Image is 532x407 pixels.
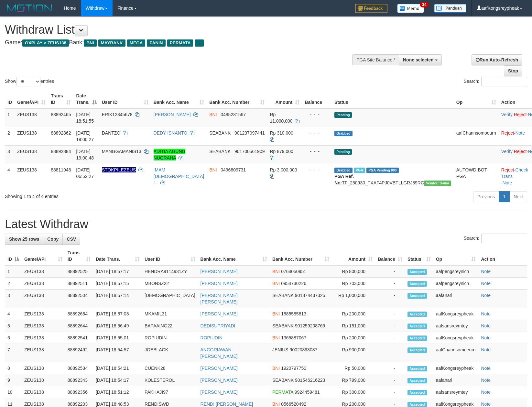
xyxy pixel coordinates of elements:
a: [PERSON_NAME] [201,269,238,274]
span: Copy 1365887067 to clipboard [281,335,306,340]
td: 88892504 [65,290,93,308]
a: [PERSON_NAME] [201,390,238,395]
a: Reject [501,130,514,136]
th: User ID: activate to sort column ascending [142,247,198,265]
td: KOLESTEROL [142,374,198,386]
td: ZEUS138 [22,344,65,362]
span: 88892862 [51,130,71,136]
td: [DEMOGRAPHIC_DATA] [142,290,198,308]
th: ID [5,90,15,108]
td: 4 [5,164,15,189]
td: - [375,320,405,332]
td: aafKongsreypheak [433,362,479,374]
label: Search: [464,234,527,243]
a: RENDI [PERSON_NAME] [201,401,253,407]
span: None selected [403,57,434,62]
td: ZEUS138 [15,127,48,145]
span: Show 25 rows [9,236,39,242]
h1: Withdraw List [5,23,348,36]
td: 88892534 [65,362,93,374]
td: 4 [5,308,22,320]
span: Accepted [407,281,427,287]
span: PERMATA [167,39,193,47]
div: - - - [305,130,329,136]
select: Showentries [16,77,40,86]
span: SEABANK [272,378,294,383]
td: ZEUS138 [22,386,65,398]
a: Note [503,180,512,185]
button: None selected [399,54,442,65]
a: [PERSON_NAME] [154,112,191,117]
td: BAPAAING22 [142,320,198,332]
td: 88892684 [65,308,93,320]
td: Rp 799,000 [332,374,375,386]
span: SEABANK [272,293,294,298]
span: Copy 1920797750 to clipboard [281,366,306,371]
span: Rp 310.000 [270,130,293,136]
td: MBONSZ22 [142,278,198,290]
input: Search: [481,77,527,86]
span: ERIK12345678 [102,112,133,117]
span: PGA Pending [366,168,399,173]
td: - [375,265,405,278]
a: Note [481,347,491,352]
a: Note [481,335,491,340]
td: Rp 703,000 [332,278,375,290]
td: ZEUS138 [15,164,48,189]
a: Stop [504,65,522,76]
td: PAKHAJI97 [142,386,198,398]
a: ADITIA AGUNG NUGRAHA [154,149,186,160]
a: Reject [501,167,514,172]
th: Trans ID: activate to sort column ascending [65,247,93,265]
span: BNI [209,167,217,172]
a: Previous [473,191,499,202]
span: Copy [47,236,59,242]
div: PGA Site Balance / [352,54,399,65]
span: [DATE] 19:00:27 [76,130,94,142]
span: ... [195,39,204,47]
a: ROPIUDIN [201,335,223,340]
span: Pending [334,149,352,155]
td: - [375,374,405,386]
a: Note [481,378,491,383]
a: [PERSON_NAME] [201,311,238,316]
td: 2 [5,278,22,290]
td: 88892492 [65,344,93,362]
span: Nama rekening ada tanda titik/strip, harap diedit [102,167,136,172]
span: BNI [272,281,280,286]
a: Note [481,293,491,298]
span: MANGGAMANIS13 [102,149,141,154]
td: JOEBLACK [142,344,198,362]
td: ZEUS138 [15,145,48,164]
th: Bank Acc. Name: activate to sort column ascending [151,90,207,108]
td: 88892343 [65,374,93,386]
span: OXPLAY > ZEUS138 [22,39,69,47]
a: [PERSON_NAME] [201,378,238,383]
span: 88892884 [51,149,71,154]
td: Rp 300,000 [332,386,375,398]
a: Note [481,281,491,286]
span: Pending [334,112,352,118]
td: 88892511 [65,278,93,290]
td: 6 [5,332,22,344]
td: 88892644 [65,320,93,332]
h1: Latest Withdraw [5,218,527,231]
span: [DATE] 19:00:48 [76,149,94,160]
span: Copy 9924459481 to clipboard [295,390,320,395]
span: Accepted [407,269,427,275]
span: Copy 901546216223 to clipboard [295,378,325,383]
img: MOTION_logo.png [5,3,54,13]
td: ZEUS138 [22,290,65,308]
span: SEABANK [209,130,231,136]
span: PERMATA [272,390,293,395]
th: Amount: activate to sort column ascending [267,90,302,108]
div: - - - [305,167,329,173]
label: Search: [464,77,527,86]
td: [DATE] 18:57:14 [93,290,142,308]
span: Accepted [407,312,427,317]
span: [DATE] 18:51:55 [76,112,94,124]
span: SEABANK [209,149,231,154]
td: 9 [5,374,22,386]
a: Note [481,269,491,274]
th: Op: activate to sort column ascending [433,247,479,265]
